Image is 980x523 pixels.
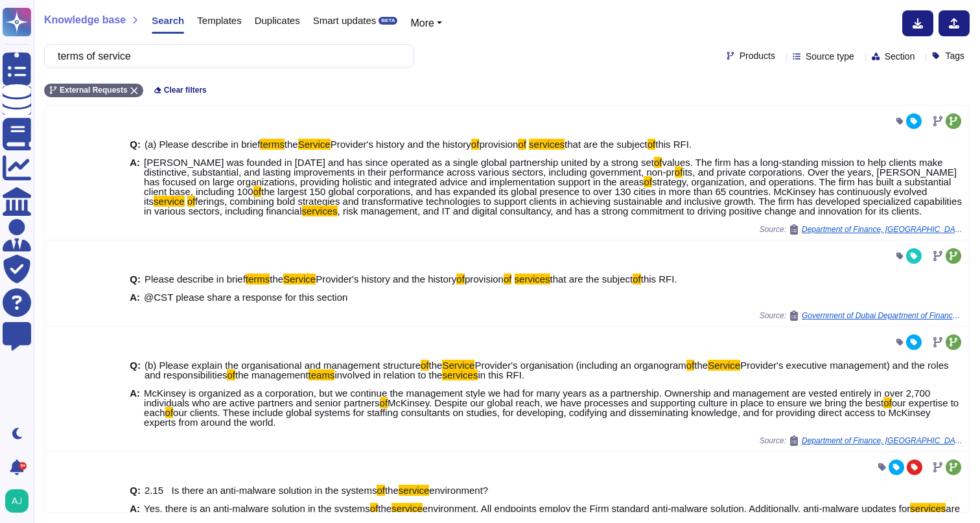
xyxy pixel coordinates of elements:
span: involved in relation to the [334,369,442,380]
mark: of [253,186,262,197]
mark: of [227,369,235,380]
mark: teams [309,369,335,380]
mark: Service [283,273,316,285]
mark: of [644,176,652,187]
span: Clear filters [164,86,207,94]
img: user [5,489,29,513]
mark: of [647,139,656,150]
span: @CST please share a response for this section [144,292,347,303]
span: that are the subject [550,273,633,285]
span: Products [740,51,775,60]
span: this RFI. [641,273,677,285]
span: Duplicates [255,16,300,25]
span: environment. All endpoints employ the Firm standard anti-malware solution. Additionally, anti-mal... [423,503,911,514]
span: Department of Finance, [GEOGRAPHIC_DATA] / 0000021517 [DOF LOP] Update and status doc [802,437,964,445]
mark: of [471,139,480,150]
span: Templates [197,16,241,25]
mark: of [633,273,641,285]
span: Government of Dubai Department of Finance / Government of Dubai Department of Finance [802,312,964,320]
span: the largest 150 global corporations, and has expanded its global presence to over 130 cities in m... [144,186,927,207]
span: Provider's executive management) and the roles and responsibilities [145,360,949,380]
span: More [410,17,434,29]
mark: services [910,503,946,514]
span: Source: [760,436,964,446]
mark: of [675,167,683,178]
span: this RFI. [655,139,692,150]
b: A: [130,504,140,523]
mark: Service [298,139,331,150]
span: the [694,360,708,371]
span: the [270,273,283,285]
span: provision [465,273,504,285]
b: Q: [130,139,141,149]
span: (b) Please explain the organisational and management structure [145,360,421,371]
mark: of [654,157,662,168]
span: the [385,485,399,496]
mark: of [377,485,385,496]
span: Source type [806,52,854,61]
mark: services [529,139,565,150]
span: environment? [429,485,488,496]
mark: terms [260,139,285,150]
mark: of [686,360,695,371]
span: ferings, combining bold strategies and transformative technologies to support clients in achievin... [144,196,962,216]
span: (a) Please describe in brief [145,139,260,150]
span: Search [152,16,184,25]
span: Source: [760,310,964,321]
mark: service [399,485,430,496]
span: [PERSON_NAME] was founded in [DATE] and has since operated as a single global partnership united ... [144,157,654,168]
div: BETA [379,17,397,25]
span: its, and private corporations. Over the years, [PERSON_NAME] has focused on large organizations, ... [144,167,957,187]
mark: services [515,273,550,285]
span: Department of Finance, [GEOGRAPHIC_DATA] / 0000021517 [DOF LOP] Update and status doc [802,226,964,233]
mark: service [391,503,423,514]
mark: of [518,139,526,150]
mark: services [442,369,478,380]
mark: of [165,407,174,418]
span: Smart updates [313,16,377,25]
span: the [429,360,443,371]
span: Provider's history and the history [331,139,471,150]
span: the management [235,369,309,380]
b: A: [130,388,140,427]
span: strategy, organization, and operations. The firm has built a substantial client base, including 100 [144,176,951,197]
span: our clients. These include global systems for staffing consultants on studies, for developing, co... [144,407,930,428]
mark: of [504,273,512,285]
span: Yes, there is an anti-malware solution in the systems [144,503,370,514]
b: Q: [130,360,141,380]
span: values. The firm has a long-standing mission to help clients make distinctive, substantial, and l... [144,157,943,178]
mark: Service [708,360,740,371]
span: Provider's organisation (including an organogram [474,360,686,371]
span: McKinsey. Despite our global reach, we have processes and supporting culture in place to ensure w... [388,397,883,408]
span: 2.15 Is there an anti-malware solution in the systems [145,485,377,496]
mark: services [302,205,338,216]
span: Section [885,52,915,61]
mark: of [456,273,465,285]
mark: of [370,503,379,514]
span: External Requests [60,86,128,94]
b: A: [130,292,140,302]
input: Search a question or template... [51,45,401,67]
span: the [285,139,298,150]
span: Knowledge base [44,15,126,25]
mark: Service [442,360,474,371]
b: A: [130,157,140,216]
b: Q: [130,485,141,495]
span: , risk management, and IT and digital consultancy, and has a strong commitment to driving positiv... [338,205,922,216]
span: Source: [760,224,964,235]
span: Tags [945,51,964,60]
mark: of [421,360,429,371]
mark: of [187,196,195,207]
span: Provider's history and the history [316,273,456,285]
b: Q: [130,274,141,284]
span: in this RFI. [478,369,524,380]
mark: service [154,196,185,207]
button: More [410,16,442,31]
span: that are the subject [565,139,647,150]
button: user [3,487,38,515]
span: McKinsey is organized as a corporation, but we continue the management style we had for many year... [144,388,930,408]
div: 9+ [19,462,27,470]
mark: of [380,397,388,408]
span: Please describe in brief [145,273,246,285]
mark: terms [246,273,270,285]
